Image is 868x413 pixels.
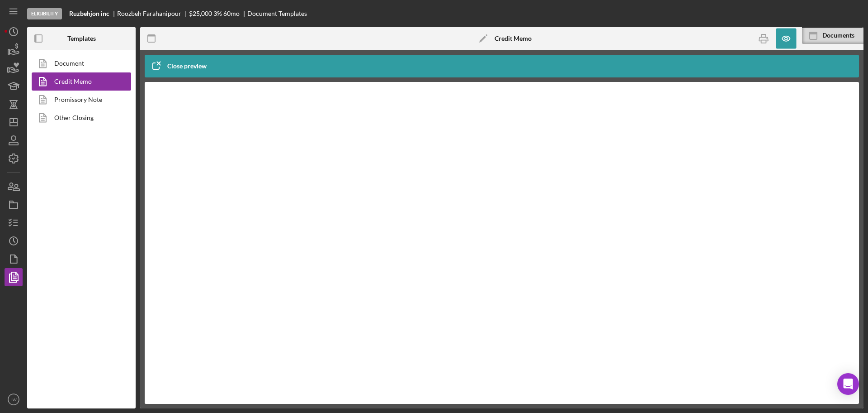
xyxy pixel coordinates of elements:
b: Templates [67,35,96,42]
a: Document [32,54,127,72]
b: Ruzbehjon inc [69,10,109,17]
div: 3 % [213,10,222,17]
div: Roozbeh Farahanipour [117,10,189,17]
iframe: Rich Text Area [298,91,705,395]
a: Credit Memo [32,72,127,91]
text: LW [10,397,17,402]
div: Open Intercom Messenger [837,373,859,395]
div: Close preview [167,57,207,75]
a: Promissory Note [32,91,127,109]
div: Documents [822,32,863,39]
div: Eligibility [27,8,62,19]
button: LW [5,390,23,408]
button: Close preview [145,57,216,75]
div: Document Templates [247,10,307,17]
span: $25,000 [189,10,212,17]
b: Credit Memo [495,35,532,42]
div: 60 mo [223,10,240,17]
a: Other Closing [32,109,127,127]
